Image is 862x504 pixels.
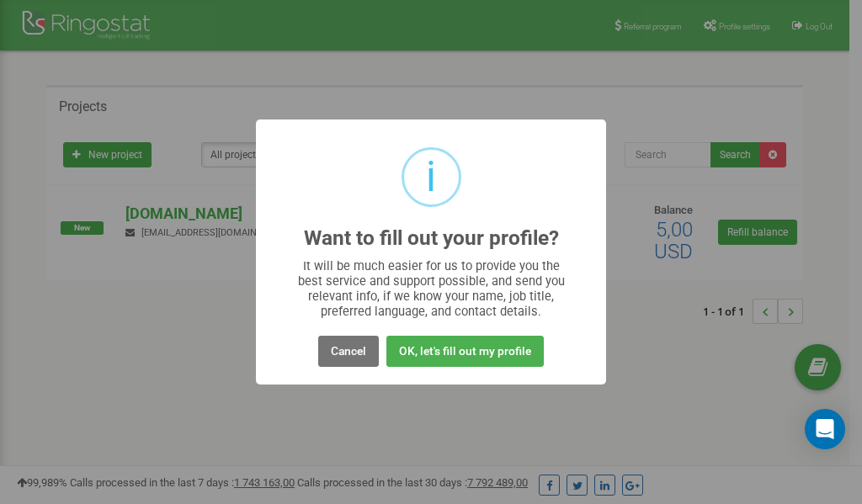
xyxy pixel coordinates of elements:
[304,227,559,250] h2: Want to fill out your profile?
[290,258,573,319] div: It will be much easier for us to provide you the best service and support possible, and send you ...
[426,150,436,204] div: i
[805,409,845,449] div: Open Intercom Messenger
[386,336,544,367] button: OK, let's fill out my profile
[318,336,379,367] button: Cancel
